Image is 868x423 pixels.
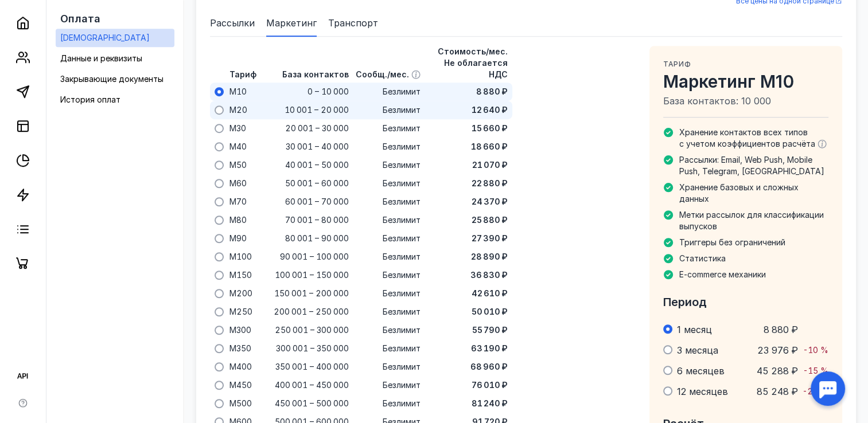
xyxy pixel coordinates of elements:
[285,123,349,134] span: 20 001 – 30 000
[60,13,100,25] span: Оплата
[383,398,421,409] span: Безлимит
[472,178,508,189] span: 22 880 ₽
[757,386,798,397] span: 85 248 ₽
[229,86,247,97] span: M10
[285,159,349,171] span: 40 001 – 50 000
[472,214,508,226] span: 25 880 ₽
[383,306,421,318] span: Безлимит
[679,269,766,279] span: E-commerce механики
[229,251,252,263] span: M100
[276,343,349,354] span: 300 001 – 350 000
[229,398,252,409] span: M500
[677,386,728,397] span: 12 месяцев
[266,16,317,30] span: Маркетинг
[679,237,785,247] span: Триггеры без ограничений
[229,361,252,373] span: M400
[229,214,247,226] span: M80
[229,69,256,79] span: Тариф
[679,210,824,231] span: Метки рассылок для классификации выпусков
[383,104,421,116] span: Безлимит
[677,344,718,356] span: 3 месяца
[383,288,421,299] span: Безлимит
[56,49,174,68] a: Данные и реквизиты
[383,379,421,391] span: Безлимит
[383,196,421,207] span: Безлимит
[229,141,247,152] span: M40
[438,46,508,79] span: Стоимость/мес. Не облагается НДС
[328,16,378,30] span: Транспорт
[663,60,691,68] span: Тариф
[282,69,349,79] span: База контактов
[274,288,349,299] span: 150 001 – 200 000
[383,86,421,97] span: Безлимит
[764,324,798,335] span: 8 880 ₽
[285,233,349,244] span: 80 001 – 90 000
[60,74,164,84] span: Закрывающие документы
[275,269,349,281] span: 100 001 – 150 000
[229,288,252,299] span: M200
[285,178,349,189] span: 50 001 – 60 000
[229,104,247,116] span: M20
[383,324,421,336] span: Безлимит
[663,295,707,309] span: Период
[476,86,508,97] span: 8 880 ₽
[285,196,349,207] span: 60 001 – 70 000
[472,159,508,171] span: 21 070 ₽
[803,386,828,396] span: -20 %
[229,233,247,244] span: M90
[663,71,828,92] span: Маркетинг M10
[56,91,174,109] a: История оплат
[60,53,142,63] span: Данные и реквизиты
[803,366,828,375] span: -15 %
[383,343,421,354] span: Безлимит
[229,159,247,171] span: M50
[229,178,247,189] span: M60
[229,343,251,354] span: M350
[356,69,409,79] span: Сообщ./мес.
[383,178,421,189] span: Безлимит
[471,343,508,354] span: 63 190 ₽
[471,251,508,263] span: 28 890 ₽
[472,233,508,244] span: 27 390 ₽
[472,196,508,207] span: 24 370 ₽
[280,251,349,263] span: 90 001 – 100 000
[383,214,421,226] span: Безлимит
[383,123,421,134] span: Безлимит
[60,33,150,42] span: [DEMOGRAPHIC_DATA]
[470,269,508,281] span: 36 830 ₽
[285,104,349,116] span: 10 001 – 20 000
[663,94,828,108] span: База контактов: 10 000
[383,361,421,373] span: Безлимит
[274,306,349,318] span: 200 001 – 250 000
[472,104,508,116] span: 12 640 ₽
[472,379,508,391] span: 76 010 ₽
[679,155,824,176] span: Рассылки: Email, Web Push, Mobile Push, Telegram, [GEOGRAPHIC_DATA]
[275,324,349,336] span: 250 001 – 300 000
[275,398,349,409] span: 450 001 – 500 000
[210,16,255,30] span: Рассылки
[472,306,508,318] span: 50 010 ₽
[383,269,421,281] span: Безлимит
[229,269,252,281] span: M150
[285,214,349,226] span: 70 001 – 80 000
[470,361,508,373] span: 68 960 ₽
[56,29,174,47] a: [DEMOGRAPHIC_DATA]
[383,141,421,152] span: Безлимит
[229,379,252,391] span: M450
[677,365,725,377] span: 6 месяцев
[60,95,120,104] span: История оплат
[383,159,421,171] span: Безлимит
[275,379,349,391] span: 400 001 – 450 000
[472,398,508,409] span: 81 240 ₽
[229,196,247,207] span: M70
[677,324,712,335] span: 1 месяц
[472,123,508,134] span: 15 660 ₽
[286,141,349,152] span: 30 001 – 40 000
[679,253,726,263] span: Статистика
[229,324,251,336] span: M300
[383,251,421,263] span: Безлимит
[56,70,174,88] a: Закрывающие документы
[803,345,828,355] span: -10 %
[471,141,508,152] span: 18 660 ₽
[757,365,798,377] span: 45 288 ₽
